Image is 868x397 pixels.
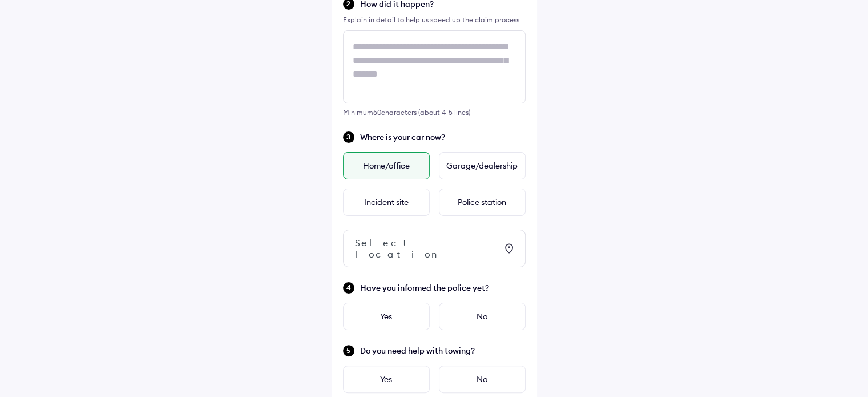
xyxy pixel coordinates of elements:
[360,282,526,294] span: Have you informed the police yet?
[355,237,496,260] div: Select location
[439,366,526,393] div: No
[343,189,430,216] div: Incident site
[439,303,526,330] div: No
[360,131,526,143] span: Where is your car now?
[439,152,526,179] div: Garage/dealership
[343,303,430,330] div: Yes
[343,366,430,393] div: Yes
[343,108,526,117] div: Minimum 50 characters (about 4-5 lines)
[343,152,430,179] div: Home/office
[439,189,526,216] div: Police station
[343,14,526,26] div: Explain in detail to help us speed up the claim process
[360,345,526,356] span: Do you need help with towing?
